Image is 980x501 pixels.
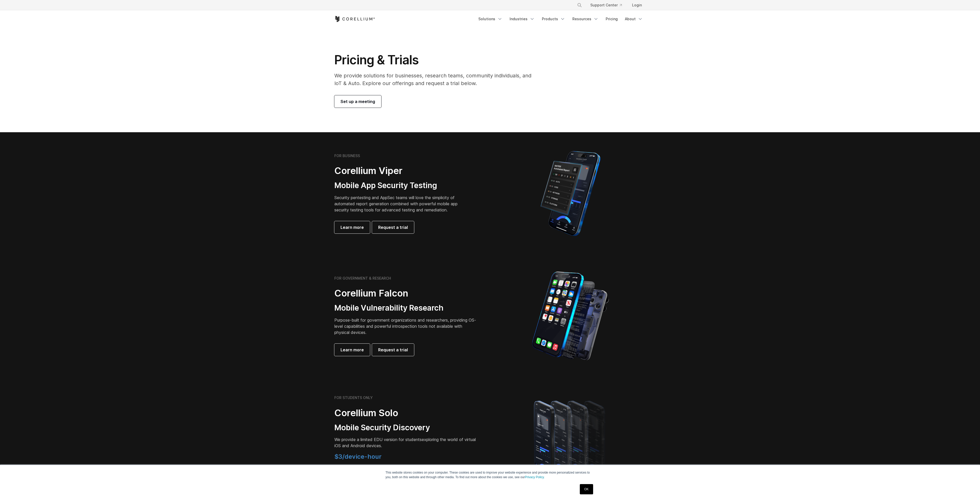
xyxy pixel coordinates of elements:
p: This website stores cookies on your computer. These cookies are used to improve your website expe... [386,470,595,479]
span: Learn more [341,224,364,230]
span: Set up a meeting [341,98,375,105]
a: Resources [569,14,602,24]
a: Industries [507,14,538,24]
p: Security pentesting and AppSec teams will love the simplicity of automated report generation comb... [334,195,466,213]
a: Corellium Home [334,16,375,22]
h6: FOR STUDENTS ONLY [334,395,373,400]
a: Products [539,14,568,24]
img: Corellium MATRIX automated report on iPhone showing app vulnerability test results across securit... [532,149,609,238]
h3: Mobile Security Discovery [334,423,478,433]
h6: FOR GOVERNMENT & RESEARCH [334,276,391,281]
h1: Pricing & Trials [334,52,539,68]
h2: Corellium Viper [334,165,466,177]
a: Request a trial [372,344,414,356]
div: Navigation Menu [475,14,646,24]
h3: Mobile App Security Testing [334,181,466,190]
button: Search [575,1,584,10]
h2: Corellium Solo [334,407,478,419]
a: About [622,14,646,24]
div: Navigation Menu [571,1,646,10]
span: Request a trial [378,347,408,353]
p: Purpose-built for government organizations and researchers, providing OS-level capabilities and p... [334,317,478,335]
span: We provide a limited EDU version for students [334,437,422,442]
a: Login [628,1,646,10]
a: Learn more [334,221,370,233]
a: Request a trial [372,221,414,233]
p: We provide solutions for businesses, research teams, community individuals, and IoT & Auto. Explo... [334,72,539,87]
a: Set up a meeting [334,95,381,108]
h6: FOR BUSINESS [334,154,360,158]
a: Solutions [475,14,506,24]
span: $3/device-hour [334,453,381,460]
p: exploring the world of virtual iOS and Android devices. [334,436,478,449]
span: Request a trial [378,224,408,230]
a: Support Center [586,1,626,10]
a: Privacy Policy. [525,475,545,479]
h3: Mobile Vulnerability Research [334,303,478,313]
h2: Corellium Falcon [334,288,478,299]
img: iPhone model separated into the mechanics used to build the physical device. [532,271,609,361]
span: Learn more [341,347,364,353]
a: Pricing [603,14,621,24]
a: OK [580,484,593,494]
a: Learn more [334,344,370,356]
img: A lineup of four iPhone models becoming more gradient and blurred [524,393,617,483]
